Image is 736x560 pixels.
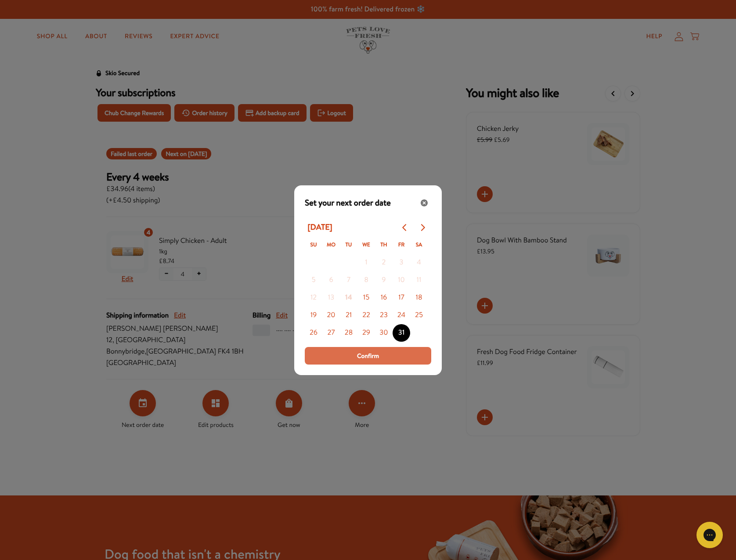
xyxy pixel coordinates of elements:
[375,289,393,307] button: 16
[393,307,410,324] button: 24
[410,254,428,271] button: 4
[357,324,375,342] button: 29
[393,236,410,254] th: Friday
[357,289,375,307] button: 15
[410,271,428,289] button: 11
[340,324,357,342] button: 28
[305,220,335,235] div: [DATE]
[393,254,410,271] button: 3
[357,271,375,289] button: 8
[375,271,393,289] button: 9
[357,236,375,254] th: Wednesday
[393,271,410,289] button: 10
[305,324,322,342] button: 26
[357,254,375,271] button: 1
[340,289,357,307] button: 14
[305,271,322,289] button: 5
[322,236,340,254] th: Monday
[357,351,379,361] span: Confirm
[375,254,393,271] button: 2
[393,289,410,307] button: 17
[375,236,393,254] th: Thursday
[305,347,431,365] button: Process subscription date change
[375,307,393,324] button: 23
[692,519,727,551] iframe: Gorgias live chat messenger
[305,197,391,209] span: Set your next order date
[375,324,393,342] button: 30
[410,289,428,307] button: 18
[340,307,357,324] button: 21
[417,196,431,210] button: Close
[357,307,375,324] button: 22
[414,219,431,236] button: Go to next month
[322,289,340,307] button: 13
[305,289,322,307] button: 12
[305,236,322,254] th: Sunday
[305,307,322,324] button: 19
[410,307,428,324] button: 25
[396,219,414,236] button: Go to previous month
[340,271,357,289] button: 7
[340,236,357,254] th: Tuesday
[322,271,340,289] button: 6
[322,307,340,324] button: 20
[322,324,340,342] button: 27
[410,236,428,254] th: Saturday
[393,324,410,342] button: 31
